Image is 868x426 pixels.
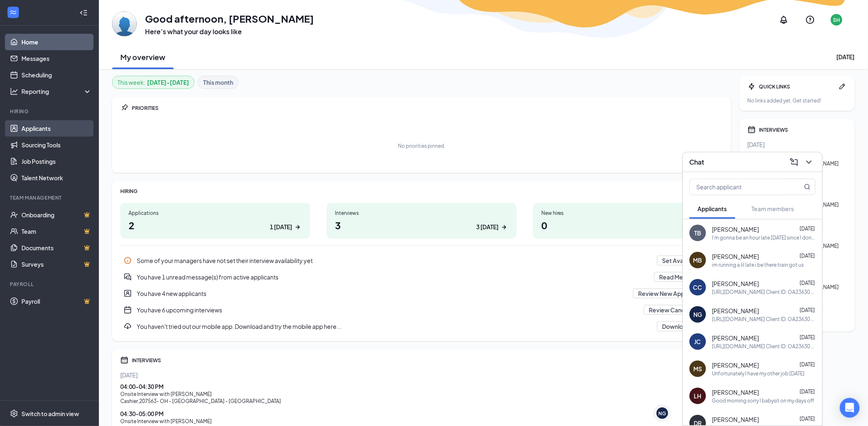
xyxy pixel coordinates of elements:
[712,415,759,424] span: [PERSON_NAME]
[712,225,759,233] span: [PERSON_NAME]
[804,184,811,190] svg: MagnifyingGlass
[21,67,92,83] a: Scheduling
[294,223,302,231] svg: ArrowRight
[120,418,723,425] div: Onsite Interview with [PERSON_NAME]
[752,205,794,212] span: Team members
[800,226,815,232] span: [DATE]
[837,53,855,61] div: [DATE]
[21,293,92,310] a: PayrollCrown
[21,50,92,67] a: Messages
[789,157,799,167] svg: ComposeMessage
[21,256,92,272] a: SurveysCrown
[120,371,723,379] div: [DATE]
[800,361,815,368] span: [DATE]
[712,279,759,288] span: [PERSON_NAME]
[327,203,517,239] a: Interviews33 [DATE]ArrowRight
[147,78,189,87] b: [DATE] - [DATE]
[129,218,302,232] h1: 2
[120,252,723,269] div: Some of your managers have not set their interview availability yet
[712,289,816,296] div: [URL][DOMAIN_NAME] Client ID: OA23630 Pin #: 52718 Here is the onboarding let me know if you have...
[120,391,723,398] div: Onsite Interview with [PERSON_NAME]
[10,281,90,288] div: Payroll
[694,392,702,400] div: LH
[132,105,723,112] div: PRIORITIES
[695,338,701,346] div: JC
[698,205,727,212] span: Applicants
[120,318,723,335] div: You haven't tried out our mobile app. Download and try the mobile app here...
[712,261,804,268] div: im running a lil late i be there train got us
[541,210,715,216] div: New hires
[712,388,759,396] span: [PERSON_NAME]
[541,218,715,232] h1: 0
[120,188,723,195] div: HIRING
[633,289,708,298] button: Review New Applicants
[120,269,723,285] a: DoubleChatActiveYou have 1 unread message(s) from active applicantsRead MessagesPin
[21,137,92,153] a: Sourcing Tools
[120,285,723,302] div: You have 4 new applicants
[120,269,723,285] div: You have 1 unread message(s) from active applicants
[21,170,92,186] a: Talent Network
[21,34,92,50] a: Home
[132,357,723,364] div: INTERVIEWS
[779,15,789,25] svg: Notifications
[802,156,816,169] button: ChevronDown
[712,316,816,323] div: [URL][DOMAIN_NAME] Client ID: OA23630 Pin #: 52718 Here is the onboarding let me know if you have...
[712,361,759,369] span: [PERSON_NAME]
[145,27,314,36] h3: Here’s what your day looks like
[9,8,17,16] svg: WorkstreamLogo
[124,322,132,331] svg: Download
[120,318,723,335] a: DownloadYou haven't tried out our mobile app. Download and try the mobile app here...Download AppPin
[124,256,132,265] svg: Info
[788,156,801,169] button: ComposeMessage
[137,289,628,298] div: You have 4 new applicants
[712,343,816,350] div: [URL][DOMAIN_NAME] Client ID: OA23630 Pin #: 52718 Here you go if you have any questions please l...
[533,203,723,239] a: New hires00 [DATE]ArrowRight
[712,334,759,342] span: [PERSON_NAME]
[120,398,723,405] div: Cashier , 207563- OH - [GEOGRAPHIC_DATA] - [GEOGRAPHIC_DATA]
[694,310,702,319] div: NG
[120,104,129,112] svg: Pin
[838,82,847,91] svg: Pen
[124,289,132,298] svg: UserEntity
[21,410,79,418] div: Switch to admin view
[120,356,129,364] svg: Calendar
[112,12,137,36] img: Shonda Hughes
[712,307,759,315] span: [PERSON_NAME]
[644,305,708,315] button: Review Candidates
[500,223,508,231] svg: ArrowRight
[120,203,310,239] a: Applications21 [DATE]ArrowRight
[712,370,805,377] div: Unfortunately I have my other job [DATE]
[759,126,847,133] div: INTERVIEWS
[690,179,788,195] input: Search applicant
[270,223,292,231] div: 1 [DATE]
[21,240,92,256] a: DocumentsCrown
[800,280,815,286] span: [DATE]
[804,157,814,167] svg: ChevronDown
[21,153,92,170] a: Job Postings
[145,12,314,26] h1: Good afternoon, [PERSON_NAME]
[21,223,92,240] a: TeamCrown
[21,207,92,223] a: OnboardingCrown
[695,229,702,237] div: TB
[80,9,88,17] svg: Collapse
[120,252,723,269] a: InfoSome of your managers have not set their interview availability yetSet AvailabilityPin
[694,365,702,373] div: MS
[800,253,815,259] span: [DATE]
[748,140,847,149] div: [DATE]
[800,334,815,340] span: [DATE]
[800,416,815,422] span: [DATE]
[129,210,302,216] div: Applications
[759,83,835,90] div: QUICK LINKS
[10,410,18,418] svg: Settings
[120,382,723,391] div: 04:00 - 04:30 PM
[693,256,702,264] div: MB
[124,273,132,281] svg: DoubleChatActive
[21,87,92,95] div: Reporting
[659,410,667,417] div: NG
[476,223,498,231] div: 3 [DATE]
[800,307,815,313] span: [DATE]
[693,283,702,291] div: CC
[117,78,189,87] div: This week :
[120,410,723,418] div: 04:30 - 05:00 PM
[21,120,92,137] a: Applicants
